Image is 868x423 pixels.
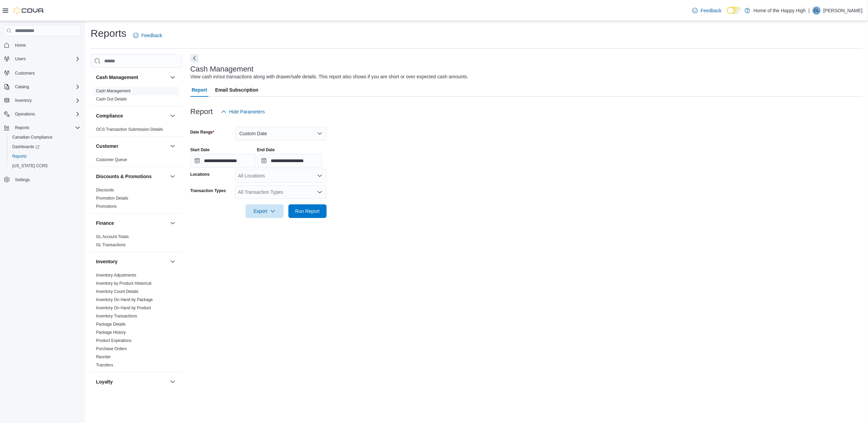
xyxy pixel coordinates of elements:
button: [US_STATE] CCRS [7,161,83,171]
span: Customers [15,70,35,76]
label: End Date [257,147,275,153]
a: Promotions [96,204,117,209]
span: OCS Transaction Submission Details [96,127,163,132]
div: Inventory [91,271,182,372]
span: [US_STATE] CCRS [12,163,48,169]
a: Inventory On Hand by Package [96,297,153,302]
span: Reports [12,154,27,159]
h3: Discounts & Promotions [96,173,152,180]
button: Catalog [12,83,32,91]
span: GL Transactions [96,242,126,248]
nav: Complex example [4,37,80,202]
label: Start Date [190,147,210,153]
a: Transfers [96,363,113,367]
span: Settings [15,177,30,183]
div: Finance [91,233,182,252]
button: Cash Management [169,73,177,81]
button: Loyalty [96,378,167,385]
a: Inventory Adjustments [96,273,136,278]
button: Operations [1,109,83,119]
h3: Finance [96,220,114,226]
span: Feedback [700,7,721,14]
a: [US_STATE] CCRS [10,162,50,170]
h3: Compliance [96,112,123,119]
span: Package Details [96,322,126,327]
div: Colin Lewis [812,6,821,15]
span: Operations [12,110,80,118]
button: Reports [1,123,83,132]
span: Reports [15,125,29,130]
button: Inventory [1,96,83,105]
span: Inventory [15,98,32,103]
button: Customers [1,68,83,78]
a: Inventory On Hand by Product [96,305,151,310]
div: View cash in/out transactions along with drawer/safe details. This report also shows if you are s... [190,73,469,80]
a: GL Transactions [96,242,126,247]
input: Press the down key to open a popover containing a calendar. [257,154,322,168]
span: Users [12,55,80,63]
a: Dashboards [7,142,83,152]
button: Run Report [288,204,327,218]
a: Customers [12,69,37,77]
span: Discounts [96,187,114,193]
span: Transfers [96,362,113,368]
a: Dashboards [10,143,42,151]
button: Hide Parameters [218,105,268,119]
input: Dark Mode [727,7,741,14]
button: Settings [1,175,83,185]
a: Inventory by Product Historical [96,281,152,286]
span: Cash Management [96,88,130,94]
span: Operations [15,111,35,117]
h3: Cash Management [190,65,254,73]
a: OCS Transaction Submission Details [96,127,163,132]
span: Catalog [15,84,29,90]
a: Home [12,41,29,49]
a: Feedback [690,4,724,17]
span: Run Report [295,208,320,215]
span: Washington CCRS [10,162,80,170]
button: Canadian Compliance [7,132,83,142]
span: Inventory by Product Historical [96,281,152,286]
button: Finance [169,219,177,227]
button: Customer [169,142,177,150]
input: Press the down key to open a popover containing a calendar. [190,154,256,168]
span: Feedback [141,32,162,39]
span: CL [814,6,819,15]
h3: Cash Management [96,74,138,81]
span: Inventory On Hand by Package [96,297,153,302]
span: Product Expirations [96,338,131,343]
span: Export [250,204,280,218]
button: Compliance [96,112,167,119]
button: Reports [7,152,83,161]
span: Dashboards [12,144,40,150]
button: Finance [96,220,167,226]
a: Reports [10,152,29,160]
span: Canadian Compliance [10,133,80,141]
button: Inventory [169,257,177,266]
a: Inventory Count Details [96,289,139,294]
div: Compliance [91,125,182,136]
button: Reports [12,124,32,132]
img: Cova [14,7,44,14]
span: Home [15,43,26,48]
div: Customer [91,156,182,167]
button: Discounts & Promotions [96,173,167,180]
span: Customers [12,68,80,77]
h3: Loyalty [96,378,113,385]
button: Inventory [12,96,34,105]
span: Promotion Details [96,195,128,201]
a: Inventory Transactions [96,314,137,318]
a: Feedback [130,29,165,42]
a: GL Account Totals [96,234,129,239]
button: Custom Date [235,127,327,140]
span: Catalog [12,83,80,91]
button: Operations [12,110,38,118]
p: [PERSON_NAME] [823,6,863,15]
a: Settings [12,176,32,184]
a: Canadian Compliance [10,133,55,141]
a: Reorder [96,355,111,359]
span: Customer Queue [96,157,127,162]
